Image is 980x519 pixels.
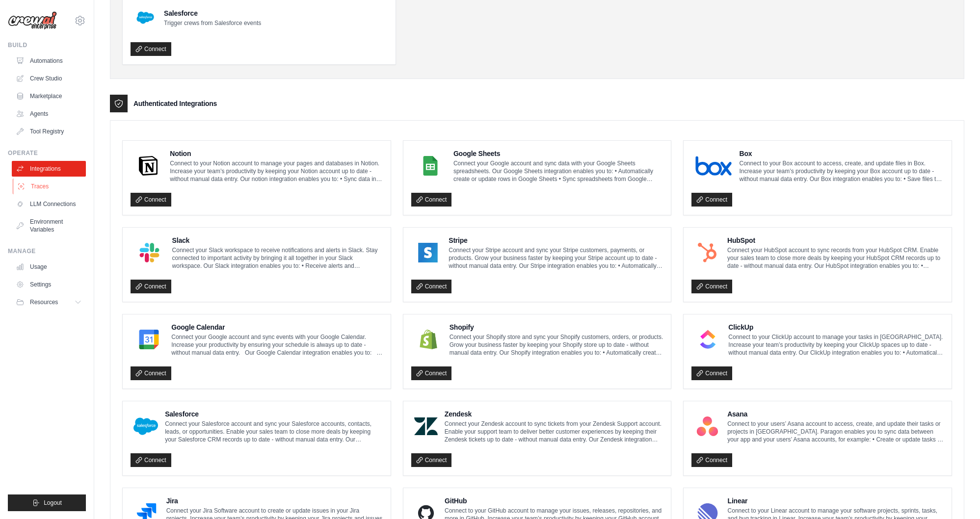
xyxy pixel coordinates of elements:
a: Connect [131,366,171,380]
a: Connect [131,42,171,56]
img: Salesforce Logo [133,416,158,436]
h4: Linear [728,496,944,506]
a: LLM Connections [12,196,86,212]
a: Environment Variables [12,214,86,237]
img: Shopify Logo [414,330,443,349]
a: Usage [12,259,86,275]
h4: Notion [170,149,382,158]
h4: Google Sheets [453,149,663,158]
h4: HubSpot [727,235,944,245]
p: Connect your Stripe account and sync your Stripe customers, payments, or products. Grow your busi... [449,246,663,270]
a: Marketplace [12,88,86,104]
a: Traces [13,179,87,194]
a: Connect [131,280,171,293]
div: Build [8,41,86,49]
a: Connect [411,280,452,293]
img: Salesforce Logo [133,6,157,29]
h3: Authenticated Integrations [133,99,217,108]
p: Connect your Slack workspace to receive notifications and alerts in Slack. Stay connected to impo... [172,246,383,270]
img: Notion Logo [133,156,163,176]
img: HubSpot Logo [694,243,720,262]
img: Google Calendar Logo [133,330,164,349]
p: Connect your Google account and sync data with your Google Sheets spreadsheets. Our Google Sheets... [453,159,663,183]
h4: Slack [172,235,383,245]
a: Integrations [12,161,86,177]
img: ClickUp Logo [694,330,721,349]
a: Connect [691,193,732,207]
a: Crew Studio [12,71,86,86]
a: Connect [411,453,452,467]
p: Connect to your ClickUp account to manage your tasks in [GEOGRAPHIC_DATA]. Increase your team’s p... [728,333,944,357]
h4: GitHub [445,496,663,506]
h4: Google Calendar [171,322,382,332]
a: Agents [12,106,86,122]
p: Connect your Google account and sync events with your Google Calendar. Increase your productivity... [171,333,382,357]
a: Connect [131,193,171,207]
a: Connect [411,366,452,380]
a: Connect [691,453,732,467]
p: Connect your Zendesk account to sync tickets from your Zendesk Support account. Enable your suppo... [445,420,663,443]
p: Connect your HubSpot account to sync records from your HubSpot CRM. Enable your sales team to clo... [727,246,944,270]
h4: Salesforce [164,8,261,18]
img: Logo [8,11,57,30]
div: Operate [8,149,86,157]
div: Manage [8,247,86,255]
a: Settings [12,277,86,292]
a: Connect [411,193,452,207]
h4: Box [740,149,944,158]
img: Zendesk Logo [414,416,438,436]
a: Connect [131,453,171,467]
img: Box Logo [694,156,732,176]
h4: Salesforce [165,409,383,419]
a: Tool Registry [12,124,86,139]
h4: ClickUp [728,322,944,332]
h4: Shopify [450,322,663,332]
img: Slack Logo [133,243,165,262]
span: Resources [30,298,58,306]
button: Logout [8,494,86,511]
a: Automations [12,53,86,69]
p: Connect your Shopify store and sync your Shopify customers, orders, or products. Grow your busine... [450,333,663,357]
h4: Stripe [449,235,663,245]
img: Google Sheets Logo [414,156,447,176]
a: Connect [691,366,732,380]
p: Connect your Salesforce account and sync your Salesforce accounts, contacts, leads, or opportunit... [165,420,383,443]
h4: Zendesk [445,409,663,419]
p: Trigger crews from Salesforce events [164,19,261,27]
a: Connect [691,280,732,293]
span: Logout [44,499,62,507]
button: Resources [12,294,86,310]
h4: Jira [166,496,383,506]
h4: Asana [727,409,944,419]
img: Stripe Logo [414,243,442,262]
p: Connect to your Notion account to manage your pages and databases in Notion. Increase your team’s... [170,159,382,183]
p: Connect to your Box account to access, create, and update files in Box. Increase your team’s prod... [740,159,944,183]
p: Connect to your users’ Asana account to access, create, and update their tasks or projects in [GE... [727,420,944,443]
img: Asana Logo [694,416,720,436]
